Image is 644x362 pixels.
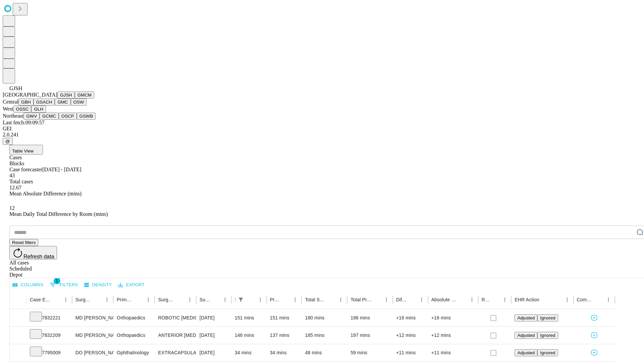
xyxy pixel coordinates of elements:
[12,240,36,245] span: Reset filters
[396,309,425,326] div: +16 mins
[158,327,193,344] div: ANTERIOR [MEDICAL_DATA] TOTAL HIP
[515,332,537,339] button: Adjusted
[59,113,77,120] button: OSCP
[408,295,417,304] button: Sort
[246,295,256,304] button: Sort
[235,309,263,326] div: 151 mins
[396,297,407,302] div: Difference
[3,132,641,138] div: 2.0.241
[3,99,18,105] span: Central
[200,309,228,326] div: [DATE]
[351,327,389,344] div: 197 mins
[9,191,82,196] span: Mean Absolute Difference (mins)
[13,312,23,324] button: Expand
[102,295,112,304] button: Menu
[3,120,45,125] span: Last fetch: 09:09:57
[515,297,539,302] div: EHR Action
[270,297,281,302] div: Predicted In Room Duration
[351,297,372,302] div: Total Predicted Duration
[57,92,75,99] button: GJSH
[431,297,457,302] div: Absolute Difference
[75,344,110,361] div: DO [PERSON_NAME]
[515,314,537,321] button: Adjusted
[515,349,537,356] button: Adjusted
[52,295,61,304] button: Sort
[270,327,299,344] div: 137 mins
[9,173,15,178] span: 43
[176,295,185,304] button: Sort
[23,113,40,120] button: GWV
[48,280,80,290] button: Show filters
[75,309,110,326] div: MD [PERSON_NAME] [PERSON_NAME]
[305,327,344,344] div: 185 mins
[11,280,45,290] button: Select columns
[9,239,38,246] button: Reset filters
[116,280,146,290] button: Export
[23,254,54,259] span: Refresh data
[372,295,382,304] button: Sort
[3,126,641,132] div: GEI
[93,295,102,304] button: Sort
[13,330,23,342] button: Expand
[270,344,299,361] div: 34 mins
[270,309,299,326] div: 151 mins
[577,297,594,302] div: Comments
[75,92,94,99] button: GMCM
[431,344,475,361] div: +11 mins
[9,205,15,211] span: 12
[9,145,43,155] button: Table View
[30,344,69,361] div: 7795009
[40,113,59,120] button: GCMC
[13,106,32,113] button: OSSC
[517,333,535,338] span: Adjusted
[491,295,500,304] button: Sort
[351,344,389,361] div: 59 mins
[594,295,604,304] button: Sort
[351,309,389,326] div: 196 mins
[540,350,555,355] span: Ignored
[9,246,57,259] button: Refresh data
[540,315,555,320] span: Ignored
[9,85,22,91] span: GJSH
[517,350,535,355] span: Adjusted
[540,333,555,338] span: Ignored
[537,349,558,356] button: Ignored
[290,295,300,304] button: Menu
[211,295,220,304] button: Sort
[30,297,51,302] div: Case Epic Id
[30,309,69,326] div: 7832221
[55,99,70,106] button: GMC
[517,315,535,320] span: Adjusted
[256,295,265,304] button: Menu
[144,295,153,304] button: Menu
[117,344,151,361] div: Ophthalmology
[117,309,151,326] div: Orthopaedics
[200,297,210,302] div: Surgery Date
[500,295,509,304] button: Menu
[83,280,114,290] button: Density
[158,309,193,326] div: ROBOTIC [MEDICAL_DATA] KNEE TOTAL
[117,297,133,302] div: Primary Service
[540,295,549,304] button: Sort
[562,295,572,304] button: Menu
[34,99,55,106] button: GSACH
[235,327,263,344] div: 146 mins
[18,99,34,106] button: GBH
[3,113,23,119] span: Northeast
[134,295,144,304] button: Sort
[235,344,263,361] div: 34 mins
[537,332,558,339] button: Ignored
[482,297,490,302] div: Resolved in EHR
[61,295,70,304] button: Menu
[305,297,326,302] div: Total Scheduled Duration
[458,295,467,304] button: Sort
[537,314,558,321] button: Ignored
[13,347,23,359] button: Expand
[30,327,69,344] div: 7832209
[9,167,42,172] span: Case forecaster
[5,139,10,144] span: @
[236,295,246,304] div: 1 active filter
[3,138,13,145] button: @
[42,167,81,172] span: [DATE] - [DATE]
[431,327,475,344] div: +12 mins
